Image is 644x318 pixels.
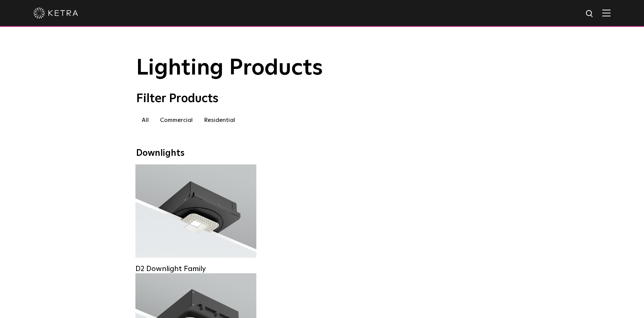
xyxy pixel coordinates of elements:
label: Residential [198,113,241,127]
img: ketra-logo-2019-white [33,7,78,19]
img: Hamburger%20Nav.svg [602,9,611,16]
div: Filter Products [136,92,508,106]
span: Lighting Products [136,57,323,79]
label: Commercial [154,113,198,127]
a: D2 Downlight Family Lumen Output:1200Colors:White / Black / Gloss Black / Silver / Bronze / Silve... [135,164,256,262]
label: All [136,113,154,127]
div: D2 Downlight Family [135,264,256,273]
img: search icon [585,9,595,19]
div: Downlights [136,148,508,159]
